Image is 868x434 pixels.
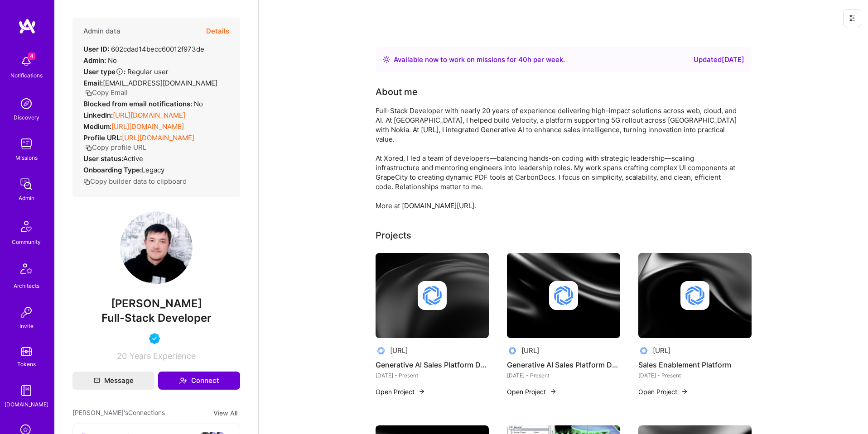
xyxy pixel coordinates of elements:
[17,303,35,321] img: Invite
[117,351,127,361] span: 20
[101,311,212,324] span: Full-Stack Developer
[17,95,35,113] img: discovery
[376,387,425,396] button: Open Project
[507,345,518,356] img: Company logo
[83,154,123,163] strong: User status:
[638,387,688,396] button: Open Project
[10,71,43,80] div: Notifications
[83,122,111,131] strong: Medium:
[113,111,185,119] a: [URL][DOMAIN_NAME]
[111,122,184,131] a: [URL][DOMAIN_NAME]
[83,56,106,65] strong: Admin:
[15,215,37,237] img: Community
[83,45,109,53] strong: User ID:
[122,134,194,142] a: [URL][DOMAIN_NAME]
[507,387,557,396] button: Open Project
[19,321,34,331] div: Invite
[17,175,35,193] img: admin teamwork
[507,371,620,380] div: [DATE] - Present
[120,211,193,284] img: User Avatar
[390,346,408,355] div: [URL]
[83,176,187,186] button: Copy builder data to clipboard
[83,111,113,119] strong: LinkedIn:
[507,253,620,338] img: cover
[638,253,752,338] img: cover
[376,253,489,338] img: cover
[14,281,39,291] div: Architects
[418,281,447,310] img: Company logo
[94,377,100,384] i: icon Mail
[19,193,34,203] div: Admin
[17,52,35,71] img: bell
[83,44,204,54] div: 602cdad14becc60012f973de
[18,18,36,34] img: logo
[72,408,165,418] span: [PERSON_NAME]'s Connections
[17,135,35,153] img: teamwork
[394,54,565,65] div: Available now to work on missions for h per week .
[149,333,160,344] img: Vetted A.Teamer
[694,54,744,65] div: Updated [DATE]
[638,359,752,371] h4: Sales Enablement Platform
[638,371,752,380] div: [DATE] - Present
[680,281,709,310] img: Company logo
[376,359,489,371] h4: Generative AI Sales Platform Development
[5,400,48,409] div: [DOMAIN_NAME]
[179,377,187,385] i: icon Connect
[83,67,125,76] strong: User type :
[85,90,92,96] i: icon Copy
[15,259,37,281] img: Architects
[83,27,121,35] h4: Admin data
[376,345,386,356] img: Company logo
[376,229,411,242] div: Projects
[550,388,557,395] img: arrow-right
[376,371,489,380] div: [DATE] - Present
[116,67,124,76] i: Help
[83,56,117,65] div: No
[518,55,527,64] span: 40
[72,297,240,310] span: [PERSON_NAME]
[83,134,122,142] strong: Profile URL:
[83,100,194,108] strong: Blocked from email notifications:
[681,388,688,395] img: arrow-right
[521,346,539,355] div: [URL]
[85,144,92,151] i: icon Copy
[83,79,103,87] strong: Email:
[103,79,217,87] span: [EMAIL_ADDRESS][DOMAIN_NAME]
[123,154,143,163] span: Active
[206,18,229,44] button: Details
[549,281,578,310] img: Company logo
[21,347,32,356] img: tokens
[12,237,41,247] div: Community
[85,143,146,152] button: Copy profile URL
[85,88,128,97] button: Copy Email
[376,85,418,99] div: About me
[83,99,203,109] div: No
[72,372,154,390] button: Message
[158,372,240,390] button: Connect
[17,359,36,369] div: Tokens
[507,359,620,371] h4: Generative AI Sales Platform Development
[17,382,35,400] img: guide book
[638,345,649,356] img: Company logo
[142,166,164,174] span: legacy
[376,106,738,210] div: Full-Stack Developer with nearly 20 years of experience delivering high-impact solutions across w...
[418,388,425,395] img: arrow-right
[130,351,196,361] span: Years Experience
[211,408,240,418] button: View All
[28,52,35,60] span: 4
[83,67,169,76] div: Regular user
[83,166,142,174] strong: Onboarding Type:
[83,178,90,185] i: icon Copy
[15,153,38,162] div: Missions
[653,346,670,355] div: [URL]
[383,56,390,63] img: Availability
[14,113,39,122] div: Discovery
